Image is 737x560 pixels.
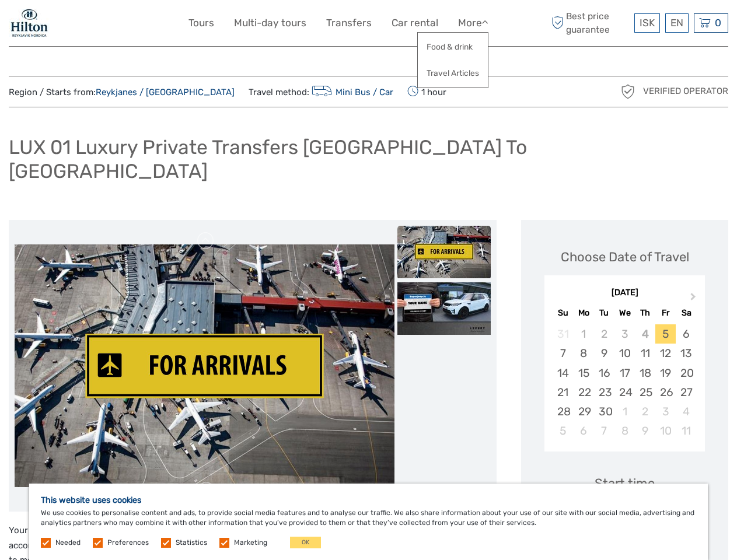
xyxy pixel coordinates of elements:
img: verified_operator_grey_128.png [619,82,637,101]
div: Choose Wednesday, September 17th, 2025 [614,363,635,383]
h1: LUX 01 Luxury Private Transfers [GEOGRAPHIC_DATA] To [GEOGRAPHIC_DATA] [9,135,728,183]
a: Tours [188,15,214,32]
span: Region / Starts from: [9,86,235,99]
img: 16fb447c7d50440eaa484c9a0dbf045b_slider_thumbnail.jpeg [397,282,491,335]
a: Car rental [392,15,438,32]
div: Choose Saturday, October 11th, 2025 [676,421,696,440]
div: Mo [574,305,594,321]
img: d17cabca94be4cdf9a944f0c6cf5d444_slider_thumbnail.jpg [397,226,491,278]
a: More [458,15,488,32]
a: Transfers [326,15,372,32]
div: We use cookies to personalise content and ads, to provide social media features and to analyse ou... [29,484,708,560]
div: Choose Sunday, September 21st, 2025 [553,383,573,402]
div: Choose Sunday, October 5th, 2025 [553,421,573,440]
div: Choose Monday, October 6th, 2025 [574,421,594,440]
div: Choose Wednesday, September 24th, 2025 [614,383,635,402]
div: Th [635,305,655,321]
p: We're away right now. Please check back later! [16,20,132,30]
a: Mini Bus / Car [309,87,393,97]
a: Multi-day tours [234,15,306,32]
div: Tu [594,305,614,321]
span: 1 hour [407,83,446,100]
div: Choose Sunday, September 28th, 2025 [553,402,573,421]
div: Choose Saturday, October 4th, 2025 [676,402,696,421]
div: Choose Thursday, October 2nd, 2025 [635,402,655,421]
label: Statistics [176,538,207,548]
div: Choose Wednesday, September 10th, 2025 [614,344,635,363]
div: Choose Monday, September 8th, 2025 [574,344,594,363]
div: Choose Thursday, September 18th, 2025 [635,363,655,383]
button: Open LiveChat chat widget [134,18,148,32]
h5: This website uses cookies [41,495,696,505]
div: Choose Thursday, October 9th, 2025 [635,421,655,440]
div: Not available Tuesday, September 2nd, 2025 [594,324,614,344]
div: Choose Date of Travel [561,248,689,266]
span: ISK [640,17,655,29]
span: 0 [713,17,723,29]
label: Needed [55,538,81,548]
div: Choose Saturday, September 27th, 2025 [676,383,696,402]
div: We [614,305,635,321]
div: Choose Thursday, September 25th, 2025 [635,383,655,402]
div: Su [553,305,573,321]
div: Choose Sunday, September 7th, 2025 [553,344,573,363]
div: Choose Tuesday, September 23rd, 2025 [594,383,614,402]
div: Not available Wednesday, September 3rd, 2025 [614,324,635,344]
span: Verified Operator [643,85,728,97]
div: EN [665,13,689,33]
a: Food & drink [418,36,488,58]
a: Travel Articles [418,62,488,85]
div: Choose Friday, October 3rd, 2025 [655,402,676,421]
div: Choose Friday, September 12th, 2025 [655,344,676,363]
img: d17cabca94be4cdf9a944f0c6cf5d444_main_slider.jpg [15,244,394,488]
div: Fr [655,305,676,321]
div: Choose Tuesday, September 16th, 2025 [594,363,614,383]
label: Marketing [234,538,267,548]
div: Choose Friday, September 5th, 2025 [655,324,676,344]
div: Choose Monday, September 15th, 2025 [574,363,594,383]
div: Choose Friday, October 10th, 2025 [655,421,676,440]
div: Choose Tuesday, October 7th, 2025 [594,421,614,440]
div: Choose Sunday, September 14th, 2025 [553,363,573,383]
div: Choose Tuesday, September 9th, 2025 [594,344,614,363]
img: 1846-e7c6c28a-36f7-44b6-aaf6-bfd1581794f2_logo_small.jpg [9,9,50,37]
div: Choose Wednesday, October 1st, 2025 [614,402,635,421]
span: Travel method: [249,83,393,100]
a: Reykjanes / [GEOGRAPHIC_DATA] [96,87,235,97]
div: Choose Thursday, September 11th, 2025 [635,344,655,363]
div: Sa [676,305,696,321]
div: Choose Friday, September 19th, 2025 [655,363,676,383]
button: OK [290,537,321,548]
div: Choose Saturday, September 20th, 2025 [676,363,696,383]
div: Start time [595,474,655,492]
div: Choose Monday, September 29th, 2025 [574,402,594,421]
div: Choose Saturday, September 6th, 2025 [676,324,696,344]
div: Not available Thursday, September 4th, 2025 [635,324,655,344]
div: month 2025-09 [548,324,701,440]
button: Next Month [685,290,704,309]
div: Not available Monday, September 1st, 2025 [574,324,594,344]
div: Choose Wednesday, October 8th, 2025 [614,421,635,440]
div: Not available Sunday, August 31st, 2025 [553,324,573,344]
div: Choose Monday, September 22nd, 2025 [574,383,594,402]
div: Choose Friday, September 26th, 2025 [655,383,676,402]
span: Best price guarantee [549,10,631,36]
div: [DATE] [544,287,705,299]
label: Preferences [107,538,149,548]
div: Choose Saturday, September 13th, 2025 [676,344,696,363]
div: Choose Tuesday, September 30th, 2025 [594,402,614,421]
